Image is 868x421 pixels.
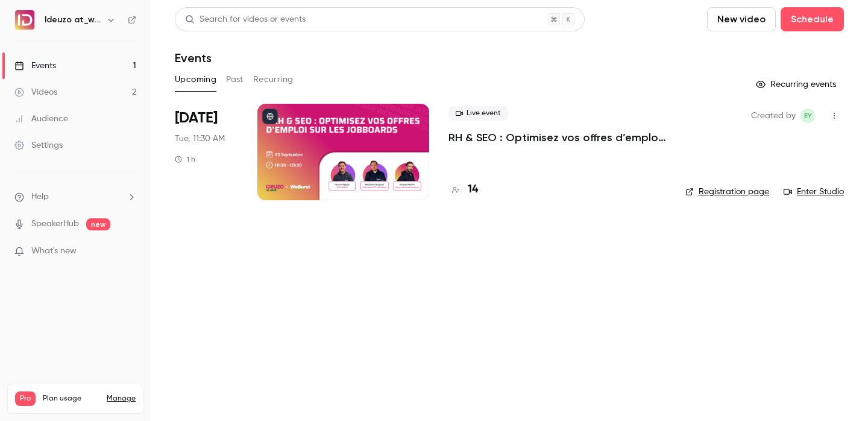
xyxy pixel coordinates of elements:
[14,191,136,203] li: help-dropdown-opener
[175,133,225,145] span: Tue, 11:30 AM
[14,60,56,72] div: Events
[804,109,812,123] span: EY
[15,10,34,30] img: Ideuzo at_work
[31,191,49,203] span: Help
[175,154,195,164] div: 1 h
[448,130,666,145] a: RH & SEO : Optimisez vos offres d’emploi sur les jobboards
[781,7,844,31] button: Schedule
[685,186,769,198] a: Registration page
[15,391,36,406] span: Pro
[448,182,478,198] a: 14
[43,394,99,404] span: Plan usage
[86,218,110,230] span: new
[122,246,136,257] iframe: Noticeable Trigger
[750,75,844,94] button: Recurring events
[175,70,216,89] button: Upcoming
[14,86,57,98] div: Videos
[175,104,238,200] div: Sep 23 Tue, 11:30 AM (Europe/Madrid)
[707,7,776,31] button: New video
[31,245,77,258] span: What's new
[14,139,63,151] div: Settings
[448,106,508,121] span: Live event
[175,51,212,65] h1: Events
[751,109,796,123] span: Created by
[175,109,218,128] span: [DATE]
[226,70,244,89] button: Past
[107,394,136,404] a: Manage
[800,109,815,123] span: Eva Yahiaoui
[784,186,844,198] a: Enter Studio
[45,14,101,26] h6: Ideuzo at_work
[253,70,294,89] button: Recurring
[14,113,68,125] div: Audience
[185,13,306,26] div: Search for videos or events
[31,218,79,230] a: SpeakerHub
[468,182,478,198] h4: 14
